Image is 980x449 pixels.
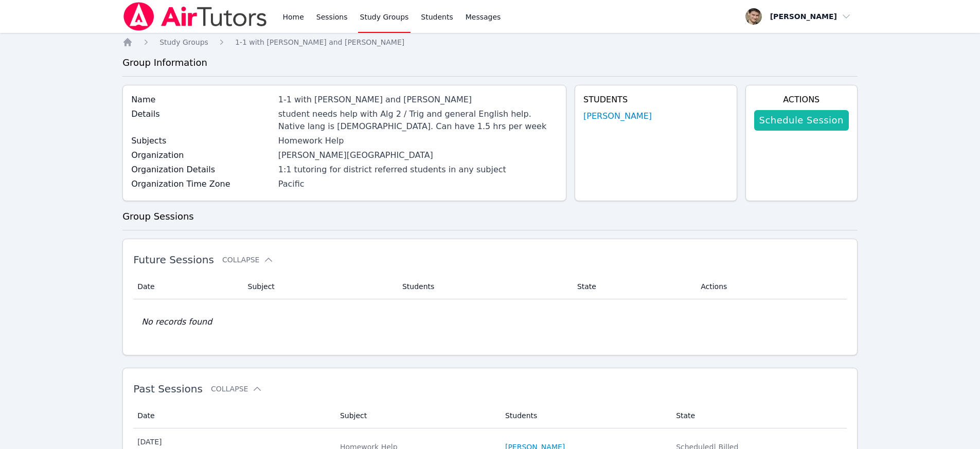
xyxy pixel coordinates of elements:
h4: Students [583,94,728,106]
nav: Breadcrumb [122,37,858,47]
div: student needs help with Alg 2 / Trig and general English help. Native lang is [DEMOGRAPHIC_DATA].... [278,108,558,133]
th: State [571,274,694,299]
th: State [670,403,847,428]
h3: Group Information [122,56,858,70]
span: Past Sessions [133,383,203,395]
span: 1-1 with [PERSON_NAME] and [PERSON_NAME] [235,38,404,46]
a: Schedule Session [754,110,849,131]
th: Date [133,403,334,428]
h3: Group Sessions [122,209,858,224]
label: Organization [131,149,272,161]
th: Students [499,403,670,428]
a: Study Groups [159,37,208,47]
th: Date [133,274,241,299]
div: Pacific [278,178,558,190]
span: Study Groups [159,38,208,46]
h4: Actions [754,94,849,106]
img: Air Tutors [122,2,268,31]
div: Homework Help [278,135,558,147]
th: Subject [242,274,396,299]
th: Subject [334,403,499,428]
label: Name [131,94,272,106]
a: [PERSON_NAME] [583,110,652,122]
span: Future Sessions [133,254,214,266]
label: Subjects [131,135,272,147]
button: Collapse [222,255,274,265]
a: 1-1 with [PERSON_NAME] and [PERSON_NAME] [235,37,404,47]
th: Actions [694,274,847,299]
span: Messages [466,12,501,22]
label: Organization Details [131,164,272,176]
div: 1-1 with [PERSON_NAME] and [PERSON_NAME] [278,94,558,106]
td: No records found [133,299,847,345]
label: Organization Time Zone [131,178,272,190]
label: Details [131,108,272,120]
button: Collapse [211,384,262,394]
div: [PERSON_NAME][GEOGRAPHIC_DATA] [278,149,558,161]
div: 1:1 tutoring for district referred students in any subject [278,164,558,176]
th: Students [396,274,571,299]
